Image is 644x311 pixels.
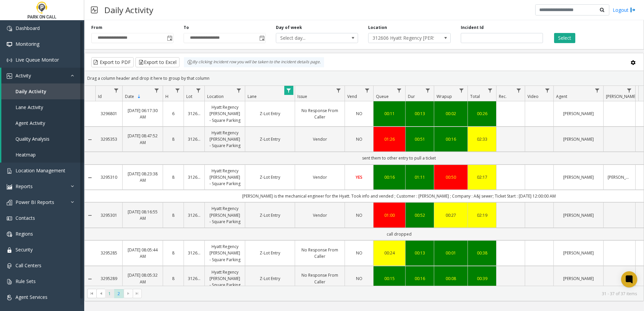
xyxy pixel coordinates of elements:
a: 00:13 [410,110,430,117]
a: Vendor [299,212,341,218]
img: 'icon' [7,247,12,253]
span: Rule Sets [15,278,36,284]
a: [PERSON_NAME] [558,275,599,282]
a: 00:38 [472,250,492,256]
a: [DATE] 08:05:32 AM [127,272,159,285]
label: To [184,25,189,31]
span: Go to the first page [89,291,95,296]
div: 00:02 [438,110,463,117]
a: Issue Filter Menu [334,86,343,95]
span: Rec. [499,94,507,99]
span: Queue [376,94,389,99]
a: [DATE] 08:05:44 AM [127,247,159,260]
a: 00:16 [410,275,430,282]
a: 00:24 [378,250,401,256]
a: 00:16 [378,174,401,180]
img: 'icon' [7,42,12,47]
label: Location [368,25,387,31]
a: 01:11 [410,174,430,180]
a: No Response From Caller [299,272,341,285]
a: Video Filter Menu [543,86,552,95]
img: 'icon' [7,73,12,79]
a: Hyatt Regency [PERSON_NAME] - Square Parking [209,130,241,149]
img: pageIcon [91,2,98,18]
span: Video [527,94,539,99]
a: 00:50 [438,174,463,180]
a: 8 [167,250,180,256]
kendo-pager-info: 31 - 37 of 37 items [146,291,637,297]
span: Id [98,94,102,99]
span: NO [356,111,362,116]
a: 6 [167,110,180,117]
a: Collapse Details [85,213,95,218]
a: NO [349,275,369,282]
img: 'icon' [7,263,12,269]
a: Wrapup Filter Menu [457,86,466,95]
a: Collapse Details [85,137,95,142]
a: Hyatt Regency [PERSON_NAME] - Square Parking [209,269,241,288]
a: [DATE] 06:17:30 AM [127,107,159,120]
button: Select [554,33,575,43]
div: 02:17 [472,174,492,180]
label: From [91,25,102,31]
a: Activity [1,68,84,83]
a: 8 [167,136,180,142]
img: 'icon' [7,200,12,205]
a: Daily Activity [1,83,84,99]
img: 'icon' [7,279,12,284]
a: [PERSON_NAME] [558,174,599,180]
span: Toggle popup [258,33,265,43]
a: Hyatt Regency [PERSON_NAME] - Square Parking [209,243,241,263]
a: Z-Lot Entry [249,212,291,218]
a: Agent Activity [1,115,84,131]
a: 3295285 [99,250,118,256]
a: Z-Lot Entry [249,136,291,142]
span: H [165,94,168,99]
a: 312606 [188,250,200,256]
a: NO [349,110,369,117]
img: 'icon' [7,26,12,31]
a: Collapse Details [85,276,95,282]
span: Security [15,246,33,253]
a: Date Filter Menu [152,86,161,95]
a: 8 [167,275,180,282]
a: 00:15 [378,275,401,282]
div: 00:13 [410,250,430,256]
a: 00:51 [410,136,430,142]
div: By clicking Incident row you will be taken to the incident details page. [184,57,324,67]
a: Heatmap [1,147,84,163]
span: Agent [556,94,567,99]
a: 312606 [188,174,200,180]
div: Drag a column header and drop it here to group by that column [85,72,644,84]
span: Go to the previous page [98,291,104,296]
span: Location [207,94,224,99]
a: 3296801 [99,110,118,117]
img: 'icon' [7,232,12,237]
a: [PERSON_NAME] [558,250,599,256]
a: 00:52 [410,212,430,218]
a: Agent Filter Menu [593,86,602,95]
img: 'icon' [7,58,12,63]
span: Lot [186,94,192,99]
a: Location Filter Menu [234,86,244,95]
div: 00:27 [438,212,463,218]
a: 01:00 [378,212,401,218]
a: 3295301 [99,212,118,218]
a: Vend Filter Menu [363,86,372,95]
div: 02:33 [472,136,492,142]
span: Page 1 [105,289,114,298]
img: 'icon' [7,295,12,300]
a: 00:39 [472,275,492,282]
a: 00:08 [438,275,463,282]
span: Agent Activity [15,120,45,126]
a: 00:26 [472,110,492,117]
a: 8 [167,174,180,180]
span: Heatmap [15,151,36,158]
a: 01:26 [378,136,401,142]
